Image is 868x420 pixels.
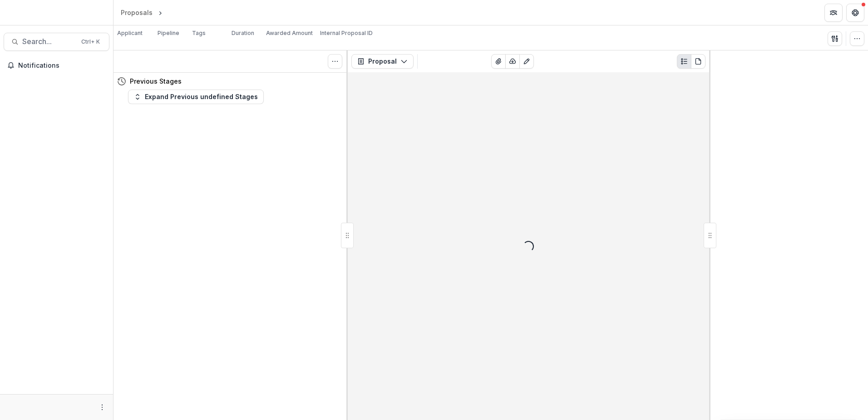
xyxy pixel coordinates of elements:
p: Awarded Amount [266,29,313,37]
button: View Attached Files [491,54,506,69]
div: Ctrl + K [79,37,102,47]
button: Expand Previous undefined Stages [128,90,264,104]
p: Duration [232,29,254,37]
button: Edit as form [519,54,534,69]
button: PDF view [691,54,705,69]
span: Search... [22,37,76,46]
p: Internal Proposal ID [320,29,373,37]
div: Proposals [121,8,153,17]
button: Plaintext view [677,54,691,69]
button: Toggle View Cancelled Tasks [328,54,342,69]
button: Get Help [846,4,864,22]
button: Search... [4,33,109,51]
a: Proposals [117,6,156,19]
button: Notifications [4,58,109,73]
span: Notifications [18,62,106,70]
p: Tags [192,29,206,37]
p: Applicant [117,29,143,37]
p: Pipeline [158,29,179,37]
button: Proposal [351,54,414,69]
h4: Previous Stages [130,76,182,86]
button: More [97,402,108,413]
nav: breadcrumb [117,6,203,19]
button: Partners [824,4,843,22]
